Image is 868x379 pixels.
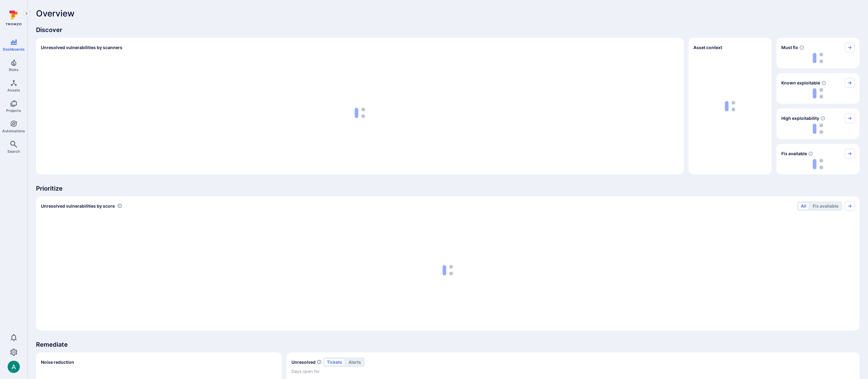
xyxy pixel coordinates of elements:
div: loading spinner [781,123,855,134]
span: Assets [7,88,20,92]
div: Arjan Dehar [8,361,20,373]
div: loading spinner [41,56,679,170]
div: loading spinner [781,159,855,170]
img: Loading... [813,159,823,169]
span: Asset context [693,45,722,51]
span: Dashboards [3,47,25,52]
img: Loading... [813,123,823,134]
span: Discover [36,26,859,34]
img: ACg8ocLSa5mPYBaXNx3eFu_EmspyJX0laNWN7cXOFirfQ7srZveEpg=s96-c [8,361,20,373]
span: Automations [2,129,25,133]
span: Prioritize [36,184,859,193]
span: Search [7,149,20,154]
svg: Vulnerabilities with fix available [808,151,813,156]
img: Loading... [813,88,823,98]
svg: Confirmed exploitable by KEV [821,80,826,85]
span: Remediate [36,340,859,349]
img: Loading... [355,108,365,118]
img: Loading... [813,53,823,63]
i: Expand navigation menu [24,11,29,16]
h2: Unresolved vulnerabilities by scanners [41,45,122,51]
div: loading spinner [781,52,855,63]
button: All [798,202,809,210]
span: Overview [36,9,74,18]
span: Known exploitable [781,80,820,86]
span: Noise reduction [41,359,74,365]
button: tickets [324,359,345,366]
span: Days open for [291,368,855,374]
div: Must fix [776,38,859,68]
span: High exploitability [781,115,819,121]
span: Must fix [781,45,798,51]
svg: EPSS score ≥ 0.7 [820,116,825,121]
span: Risks [9,67,19,72]
button: Fix available [810,202,841,210]
span: Fix available [781,151,807,157]
svg: Risk score >=40 , missed SLA [799,45,804,50]
button: alerts [346,359,364,366]
button: Expand navigation menu [23,10,30,17]
div: Known exploitable [776,73,859,104]
h2: Unresolved [291,359,316,365]
span: Projects [6,108,21,113]
span: Unresolved vulnerabilities by score [41,203,115,209]
div: loading spinner [41,215,855,326]
div: High exploitability [776,109,859,139]
div: Number of vulnerabilities in status 'Open' 'Triaged' and 'In process' grouped by score [117,203,122,209]
div: loading spinner [781,88,855,99]
span: Number of unresolved items by priority and days open [317,359,322,365]
div: Fix available [776,144,859,174]
img: Loading... [443,265,453,275]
